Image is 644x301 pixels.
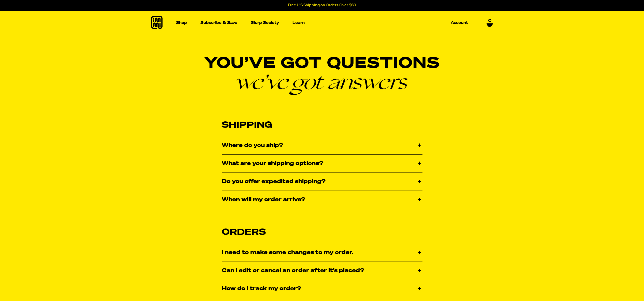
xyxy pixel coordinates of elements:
div: Do you offer expedited shipping? [222,173,422,191]
div: I need to make some changes to my order. [222,244,422,262]
p: Slurp Society [251,21,279,25]
nav: Main navigation [174,11,470,35]
a: 0 [487,19,493,27]
p: Shop [176,21,187,25]
a: Account [449,19,470,27]
a: Learn [290,11,307,35]
h2: Shipping [222,120,422,131]
em: we’ve got answers [151,71,493,92]
a: Slurp Society [249,19,281,27]
div: What are your shipping options? [222,155,422,173]
p: Subscribe & Save [200,21,237,25]
div: How do I track my order? [222,280,422,298]
div: When will my order arrive? [222,191,422,209]
a: Subscribe & Save [198,19,239,27]
div: Can I edit or cancel an order after it’s placed? [222,262,422,280]
h1: You’ve got questions [151,56,493,92]
h2: Orders [222,227,422,238]
div: Where do you ship? [222,137,422,154]
p: Account [451,21,468,25]
p: Learn [292,21,305,25]
a: Shop [174,11,189,35]
span: 0 [488,19,491,23]
p: Free U.S Shipping on Orders Over $60 [288,3,356,8]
